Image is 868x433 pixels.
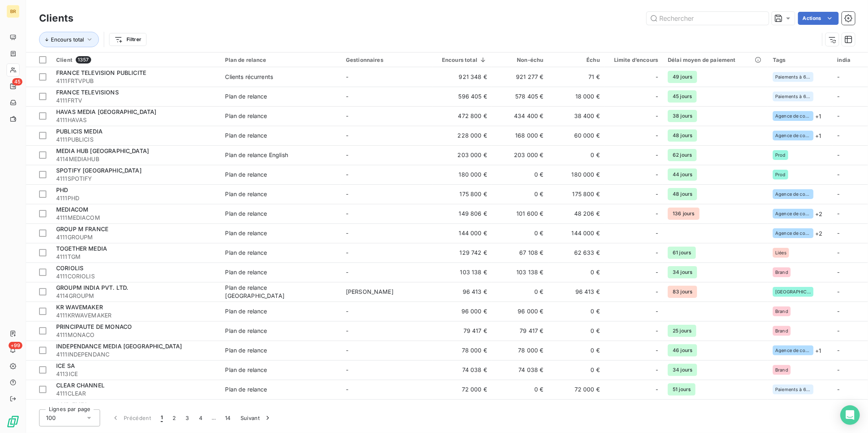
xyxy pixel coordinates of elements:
td: 0 € [549,399,605,419]
span: - [346,210,348,217]
span: 100 [46,414,56,422]
button: 4 [194,409,207,426]
span: OMD EMEA [56,401,88,408]
div: Plan de relance [225,385,267,394]
td: 921 348 € [433,67,492,87]
td: 96 000 € [433,302,492,321]
td: 103 138 € [433,262,492,282]
div: Encours total [437,57,487,63]
span: 34 jours [668,364,697,376]
span: Agence de comm. [775,114,811,118]
span: - [346,386,348,393]
span: Liées [775,250,787,255]
span: - [837,190,840,197]
span: - [656,249,658,257]
span: - [346,269,348,276]
div: Plan de relance [225,249,267,257]
span: - [656,288,658,296]
td: 203 000 € [433,145,492,165]
span: 4111KRWAVEMAKER [56,311,215,319]
td: 78 000 € [433,341,492,360]
span: Client [56,57,72,63]
span: - [346,249,348,256]
td: 180 000 € [433,165,492,184]
span: - [837,288,840,295]
span: - [346,151,348,158]
span: Agence de comm. [775,231,811,236]
td: 149 806 € [433,204,492,223]
span: [GEOGRAPHIC_DATA] [775,289,811,294]
span: MEDIA HUB [GEOGRAPHIC_DATA] [56,147,149,154]
span: FRANCE TELEVISION PUBLICITE [56,69,146,76]
span: Agence de comm. [775,133,811,138]
div: Limite d’encours [610,57,658,63]
span: 4111CLEAR [56,389,215,398]
span: 51 jours [668,383,695,396]
td: 0 € [549,360,605,380]
div: Plan de relance [225,307,267,315]
span: - [837,112,840,119]
td: 18 000 € [549,87,605,106]
td: 0 € [492,380,548,399]
span: - [656,385,658,394]
span: + 1 [815,346,821,355]
span: 4111MONACO [56,331,215,339]
div: Plan de relance [225,57,336,63]
td: 38 400 € [549,106,605,126]
span: 25 jours [668,325,696,337]
td: 74 038 € [492,360,548,380]
div: Plan de relance [225,327,267,335]
span: Paiements à 60J [775,94,811,99]
span: - [837,210,840,217]
span: - [837,249,840,256]
td: 175 800 € [433,184,492,204]
span: - [346,347,348,354]
span: - [837,347,840,354]
span: 136 jours [668,208,699,220]
span: - [346,112,348,119]
button: Filtrer [109,33,146,46]
span: + 2 [815,229,822,238]
span: + 2 [815,210,822,218]
span: HAVAS MEDIA [GEOGRAPHIC_DATA] [56,108,156,115]
td: 228 000 € [433,126,492,145]
span: - [656,268,658,276]
span: - [656,210,658,218]
span: - [346,93,348,100]
div: Plan de relance [225,131,267,140]
div: Plan de relance [225,112,267,120]
td: 578 405 € [492,87,548,106]
span: GROUPM INDIA PVT. LTD. [56,284,128,291]
td: 0 € [549,321,605,341]
span: 46 jours [668,344,697,356]
span: - [656,366,658,374]
td: 472 800 € [433,106,492,126]
span: PHD [56,186,68,193]
span: - [837,386,840,393]
div: Plan de relance [225,171,267,179]
span: 4111FRTV [56,96,215,105]
td: 96 413 € [549,282,605,302]
td: 0 € [492,165,548,184]
span: [PERSON_NAME] [346,288,394,295]
div: Plan de relance [225,210,267,218]
span: - [346,132,348,139]
span: CORIOLIS [56,265,83,271]
span: … [207,411,220,424]
span: 4114GROUPM [56,292,215,300]
td: 0 € [549,341,605,360]
td: 60 000 € [433,399,492,419]
td: 0 € [549,145,605,165]
td: 175 800 € [549,184,605,204]
td: 144 000 € [433,223,492,243]
span: KR WAVEMAKER [56,304,103,311]
span: 48 jours [668,188,697,200]
span: SPOTIFY [GEOGRAPHIC_DATA] [56,167,142,174]
span: - [346,190,348,197]
span: PUBLICIS MEDIA [56,128,103,135]
span: 48 jours [668,129,697,142]
span: 4111MEDIACOM [56,214,215,222]
span: 34 jours [668,266,697,278]
td: 144 000 € [549,223,605,243]
button: Précédent [107,409,156,426]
